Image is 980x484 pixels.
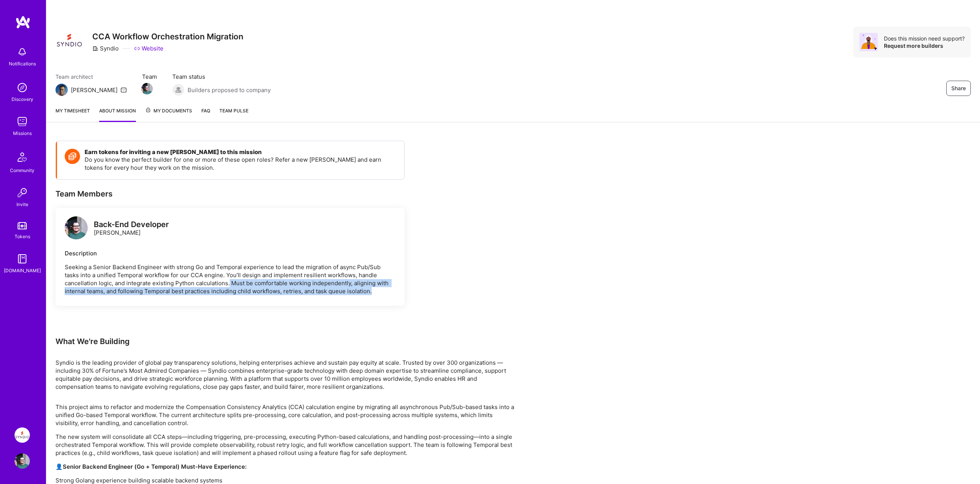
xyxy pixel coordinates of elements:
[15,453,30,469] img: User Avatar
[172,73,271,81] span: Team status
[15,232,30,240] div: Tokens
[15,185,30,200] img: Invite
[15,44,30,60] img: bell
[56,73,127,81] span: Team architect
[142,82,152,95] a: Team Member Avatar
[65,216,88,241] a: logo
[9,60,36,68] div: Notifications
[94,221,169,229] div: Back-End Developer
[65,263,395,295] p: Seeking a Senior Backend Engineer with strong Go and Temporal experience to lead the migration of...
[142,73,157,81] span: Team
[56,84,68,96] img: Team Architect
[18,222,27,229] img: tokens
[92,45,98,52] i: icon CompanyGray
[56,27,83,54] img: Company Logo
[121,87,127,93] i: icon Mail
[99,107,136,122] a: About Mission
[134,44,163,52] a: Website
[15,15,31,29] img: logo
[92,32,243,41] h3: CCA Workflow Orchestration Migration
[56,433,515,457] p: The new system will consolidate all CCA steps—including triggering, pre-processing, executing Pyt...
[884,42,965,49] div: Request more builders
[4,266,41,274] div: [DOMAIN_NAME]
[11,95,33,103] div: Discovery
[946,81,971,96] button: Share
[15,251,30,266] img: guide book
[13,148,31,166] img: Community
[85,149,397,156] h4: Earn tokens for inviting a new [PERSON_NAME] to this mission
[188,86,271,94] span: Builders proposed to company
[56,336,515,346] div: What We're Building
[85,156,397,172] p: Do you know the perfect builder for one or more of these open roles? Refer a new [PERSON_NAME] an...
[15,114,30,129] img: teamwork
[65,249,395,257] div: Description
[141,83,153,94] img: Team Member Avatar
[145,107,192,122] a: My Documents
[16,200,28,208] div: Invite
[94,221,169,237] div: [PERSON_NAME]
[56,359,515,391] p: Syndio is the leading provider of global pay transparency solutions, helping enterprises achieve ...
[56,463,515,471] p: 👤
[13,129,32,137] div: Missions
[884,35,965,42] div: Does this mission need support?
[859,33,878,51] img: Avatar
[951,84,966,92] span: Share
[13,453,32,469] a: User Avatar
[65,149,80,164] img: Token icon
[15,427,30,443] img: Syndio: CCA Workflow Orchestration Migration
[145,107,192,115] span: My Documents
[63,463,247,470] strong: Senior Backend Engineer (Go + Temporal) Must-Have Experience:
[92,44,119,52] div: Syndio
[219,108,248,114] span: Team Pulse
[172,84,185,96] img: Builders proposed to company
[10,166,34,174] div: Community
[71,86,118,94] div: [PERSON_NAME]
[65,216,88,239] img: logo
[56,107,90,122] a: My timesheet
[13,427,32,443] a: Syndio: CCA Workflow Orchestration Migration
[15,80,30,95] img: discovery
[201,107,210,122] a: FAQ
[56,189,405,199] div: Team Members
[219,107,248,122] a: Team Pulse
[56,403,515,427] p: This project aims to refactor and modernize the Compensation Consistency Analytics (CCA) calculat...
